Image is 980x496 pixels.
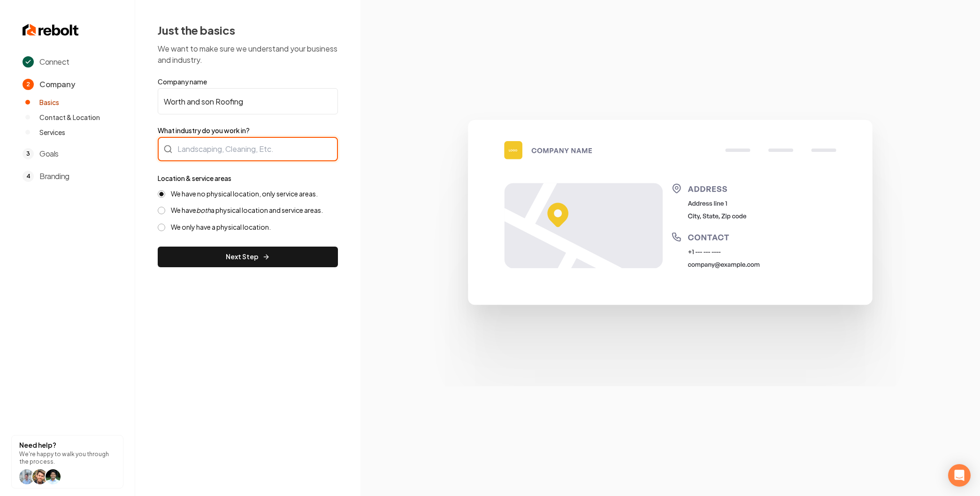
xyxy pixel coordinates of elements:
[19,441,56,449] strong: Need help?
[158,88,338,114] input: Company name
[39,148,59,159] span: Goals
[39,56,69,68] span: Connect
[158,43,338,66] p: We want to make sure we understand your business and industry.
[23,79,34,90] span: 2
[39,128,65,137] span: Services
[23,171,34,182] span: 4
[158,247,338,267] button: Next Step
[23,148,34,159] span: 3
[158,126,338,135] label: What industry do you work in?
[158,23,338,38] h2: Just the basics
[171,189,318,198] label: We have no physical location, only service areas.
[948,464,971,487] div: Open Intercom Messenger
[11,435,123,488] button: Need help?We're happy to walk you through the process.help icon Willhelp icon Willhelp icon arwin
[39,171,69,182] span: Branding
[19,469,34,484] img: help icon Will
[46,469,61,484] img: help icon arwin
[19,451,115,466] p: We're happy to walk you through the process.
[171,223,271,232] label: We only have a physical location.
[196,206,211,214] i: both
[39,113,100,122] span: Contact & Location
[39,79,75,90] span: Company
[158,174,231,182] label: Location & service areas
[39,98,59,107] span: Basics
[412,110,928,386] img: Google Business Profile
[171,206,323,215] label: We have a physical location and service areas.
[32,469,47,484] img: help icon Will
[158,77,338,86] label: Company name
[23,23,79,38] img: Rebolt Logo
